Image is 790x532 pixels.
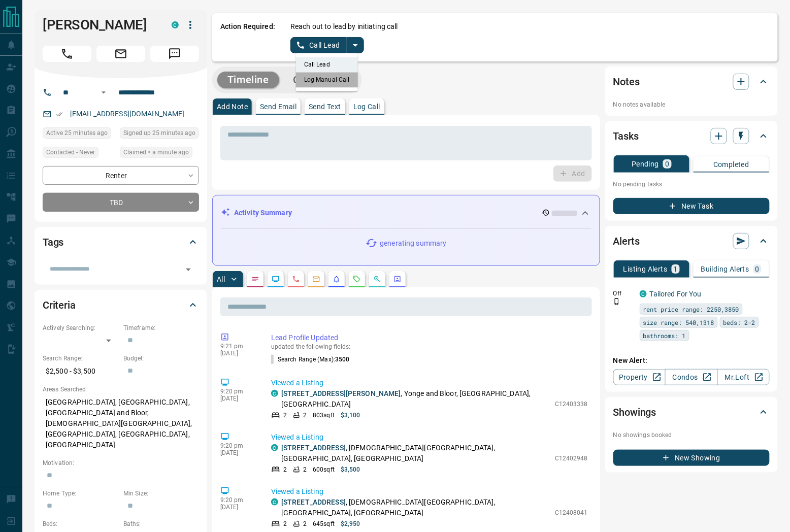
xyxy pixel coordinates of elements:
p: Timeframe: [123,323,199,332]
div: Tags [43,230,199,254]
p: 0 [665,160,669,168]
svg: Emails [312,275,320,283]
p: Pending [632,160,659,168]
p: C12402948 [555,454,588,463]
span: rent price range: 2250,3850 [643,304,739,314]
svg: Agent Actions [393,275,402,283]
div: condos.ca [271,444,278,451]
svg: Listing Alerts [333,275,341,283]
span: beds: 2-2 [723,317,755,327]
div: Tue Sep 16 2025 [120,127,199,142]
p: 2 [283,519,287,528]
p: Send Email [260,103,297,110]
svg: Email Verified [56,111,63,118]
p: Completed [713,161,749,168]
p: Viewed a Listing [271,378,588,388]
p: 2 [283,465,287,474]
p: Search Range: [43,354,118,363]
span: size range: 540,1318 [643,317,714,327]
span: Message [150,46,199,62]
p: 9:20 pm [220,442,256,449]
p: [DATE] [220,449,256,456]
button: New Task [613,198,770,214]
div: Renter [43,166,199,185]
li: Log Manual Call [296,72,358,87]
button: Open [181,262,195,277]
span: Contacted - Never [46,147,95,157]
p: 9:20 pm [220,388,256,395]
div: Criteria [43,293,199,317]
svg: Push Notification Only [613,298,620,305]
p: Action Required: [220,21,275,53]
p: generating summary [380,238,446,249]
li: Call Lead [296,57,358,72]
a: [STREET_ADDRESS] [281,444,346,452]
p: Add Note [217,103,248,110]
div: Tue Sep 16 2025 [43,127,115,142]
div: Alerts [613,229,770,253]
div: condos.ca [271,390,278,397]
p: $2,500 - $3,500 [43,363,118,380]
h2: Notes [613,74,640,90]
span: Claimed < a minute ago [123,147,189,157]
div: TBD [43,193,199,212]
p: Off [613,289,634,298]
p: [GEOGRAPHIC_DATA], [GEOGRAPHIC_DATA], [GEOGRAPHIC_DATA] and Bloor, [DEMOGRAPHIC_DATA][GEOGRAPHIC_... [43,394,199,453]
a: Mr.Loft [717,369,770,385]
p: Viewed a Listing [271,432,588,443]
p: Activity Summary [234,208,292,218]
p: Search Range (Max) : [271,355,350,364]
svg: Opportunities [373,275,381,283]
p: Beds: [43,519,118,528]
p: 2 [303,411,307,420]
p: 0 [755,265,760,273]
p: Motivation: [43,458,199,468]
h2: Showings [613,404,656,420]
a: Tailored For You [650,290,702,298]
p: 9:21 pm [220,343,256,350]
p: C12403338 [555,400,588,409]
p: 2 [283,411,287,420]
svg: Lead Browsing Activity [272,275,280,283]
span: Email [96,46,145,62]
h2: Tags [43,234,63,250]
h1: [PERSON_NAME] [43,17,156,33]
p: Building Alerts [701,265,749,273]
p: , [DEMOGRAPHIC_DATA][GEOGRAPHIC_DATA], [GEOGRAPHIC_DATA], [GEOGRAPHIC_DATA] [281,497,550,518]
p: Listing Alerts [623,265,668,273]
svg: Notes [251,275,259,283]
span: 3500 [335,356,349,363]
a: Property [613,369,666,385]
span: Signed up 25 minutes ago [123,128,195,138]
p: $3,100 [341,411,360,420]
div: Showings [613,400,770,424]
p: 645 sqft [313,519,335,528]
p: Reach out to lead by initiating call [290,21,398,32]
p: 600 sqft [313,465,335,474]
svg: Calls [292,275,300,283]
p: [DATE] [220,395,256,402]
p: , Yonge and Bloor, [GEOGRAPHIC_DATA], [GEOGRAPHIC_DATA] [281,388,550,410]
button: Call Lead [290,37,347,53]
p: Viewed a Listing [271,486,588,497]
div: Notes [613,70,770,94]
p: [DATE] [220,504,256,511]
p: updated the following fields: [271,343,588,350]
div: split button [290,37,364,53]
p: $2,950 [341,519,360,528]
div: condos.ca [271,498,278,506]
p: C12408041 [555,508,588,517]
p: Areas Searched: [43,385,199,394]
p: No showings booked [613,430,770,440]
p: New Alert: [613,355,770,366]
div: Tasks [613,124,770,148]
a: [STREET_ADDRESS][PERSON_NAME] [281,389,401,397]
div: condos.ca [640,290,647,297]
a: [STREET_ADDRESS] [281,498,346,506]
p: Lead Profile Updated [271,332,588,343]
p: No pending tasks [613,177,770,192]
p: Min Size: [123,489,199,498]
p: Budget: [123,354,199,363]
p: Baths: [123,519,199,528]
svg: Requests [353,275,361,283]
